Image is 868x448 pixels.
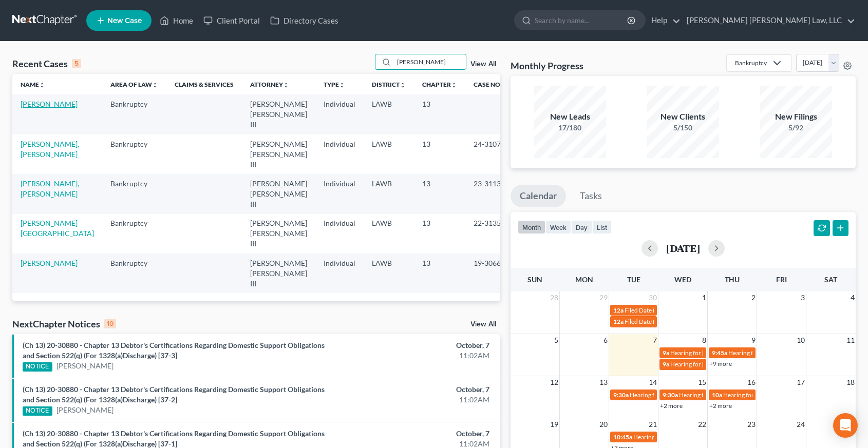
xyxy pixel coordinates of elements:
[796,334,806,346] span: 10
[414,214,465,254] td: 13
[451,82,457,88] i: unfold_more
[23,429,325,448] a: (Ch 13) 20-30880 - Chapter 13 Debtor's Certifications Regarding Domestic Support Obligations and ...
[666,243,700,254] h2: [DATE]
[663,360,669,368] span: 9a
[422,81,457,88] a: Chapterunfold_more
[511,185,566,207] a: Calendar
[39,82,45,88] i: unfold_more
[21,140,79,159] a: [PERSON_NAME], [PERSON_NAME]
[474,81,506,88] a: Case Nounfold_more
[549,418,559,431] span: 19
[663,349,669,357] span: 9a
[850,291,856,304] span: 4
[648,418,658,431] span: 21
[265,11,344,30] a: Directory Cases
[800,291,806,304] span: 3
[613,433,632,441] span: 10:45a
[341,350,490,361] div: 11:02AM
[21,81,45,88] a: Nameunfold_more
[56,405,114,415] a: [PERSON_NAME]
[571,220,592,234] button: day
[372,81,406,88] a: Districtunfold_more
[545,220,571,234] button: week
[364,94,414,134] td: LAWB
[575,275,593,284] span: Mon
[166,74,242,94] th: Claims & Services
[21,100,78,108] a: [PERSON_NAME]
[315,94,364,134] td: Individual
[315,134,364,174] td: Individual
[511,60,583,72] h3: Monthly Progress
[250,81,289,88] a: Attorneyunfold_more
[364,174,414,213] td: LAWB
[712,391,722,399] span: 10a
[110,81,158,88] a: Area of Lawunfold_more
[571,185,611,207] a: Tasks
[102,214,166,254] td: Bankruptcy
[341,395,490,405] div: 11:02AM
[341,428,490,439] div: October, 7
[735,59,767,67] div: Bankruptcy
[21,179,79,198] a: [PERSON_NAME], [PERSON_NAME]
[709,402,732,410] a: +2 more
[23,385,325,404] a: (Ch 13) 20-30880 - Chapter 13 Debtor's Certifications Regarding Domestic Support Obligations and ...
[21,219,94,238] a: [PERSON_NAME][GEOGRAPHIC_DATA]
[796,376,806,388] span: 17
[701,291,707,304] span: 1
[242,134,315,174] td: [PERSON_NAME] [PERSON_NAME] III
[394,54,466,69] input: Search by name...
[598,291,609,304] span: 29
[465,214,515,254] td: 22-31351
[697,418,707,431] span: 22
[682,11,855,30] a: [PERSON_NAME] [PERSON_NAME] Law, LLC
[465,254,515,293] td: 19-30661
[750,291,757,304] span: 2
[534,111,606,123] div: New Leads
[315,254,364,293] td: Individual
[23,341,325,360] a: (Ch 13) 20-30880 - Chapter 13 Debtor's Certifications Regarding Domestic Support Obligations and ...
[364,254,414,293] td: LAWB
[21,259,78,267] a: [PERSON_NAME]
[697,376,707,388] span: 15
[630,391,799,399] span: Hearing for [US_STATE] Safety Association of Timbermen - Self I
[746,418,757,431] span: 23
[746,376,757,388] span: 16
[283,82,289,88] i: unfold_more
[613,391,629,399] span: 9:30a
[725,275,740,284] span: Thu
[663,391,678,399] span: 9:30a
[679,391,848,399] span: Hearing for [US_STATE] Safety Association of Timbermen - Self I
[598,376,609,388] span: 13
[613,306,624,314] span: 12a
[155,11,198,30] a: Home
[12,318,116,330] div: NextChapter Notices
[152,82,158,88] i: unfold_more
[242,214,315,254] td: [PERSON_NAME] [PERSON_NAME] III
[315,174,364,213] td: Individual
[674,275,691,284] span: Wed
[527,275,542,284] span: Sun
[102,134,166,174] td: Bankruptcy
[414,254,465,293] td: 13
[102,254,166,293] td: Bankruptcy
[824,275,837,284] span: Sat
[796,418,806,431] span: 24
[242,254,315,293] td: [PERSON_NAME] [PERSON_NAME] III
[712,349,727,357] span: 9:45a
[701,334,707,346] span: 8
[760,111,832,123] div: New Filings
[414,174,465,213] td: 13
[670,349,750,357] span: Hearing for [PERSON_NAME]
[23,406,52,416] div: NOTICE
[625,306,710,314] span: Filed Date for [PERSON_NAME]
[324,81,345,88] a: Typeunfold_more
[647,111,719,123] div: New Clients
[553,334,559,346] span: 5
[728,349,808,357] span: Hearing for [PERSON_NAME]
[549,291,559,304] span: 28
[723,391,803,399] span: Hearing for [PERSON_NAME]
[72,59,81,68] div: 5
[315,214,364,254] td: Individual
[56,361,114,371] a: [PERSON_NAME]
[414,134,465,174] td: 13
